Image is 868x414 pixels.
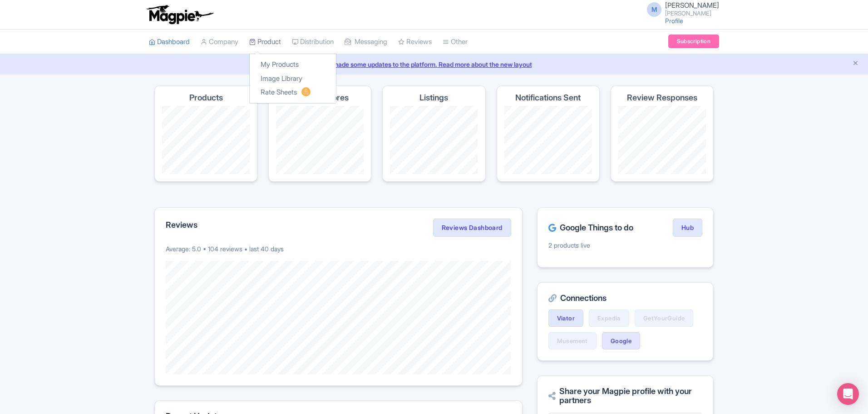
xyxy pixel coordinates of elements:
a: We made some updates to the platform. Read more about the new layout [5,60,863,69]
a: Image Library [250,72,336,86]
a: GetYourGuide [635,309,694,327]
a: Dashboard [149,30,190,55]
span: [PERSON_NAME] [665,1,719,10]
p: 2 products live [548,240,702,250]
img: logo-ab69f6fb50320c5b225c76a69d11143b.png [144,5,215,25]
h2: Google Things to do [548,223,633,232]
div: Open Intercom Messenger [837,383,859,405]
a: Reviews [398,30,432,55]
a: Other [443,30,468,55]
a: Musement [548,332,597,349]
a: M [PERSON_NAME] [PERSON_NAME] [641,2,719,16]
a: My Products [250,58,336,72]
a: Messaging [345,30,387,55]
h2: Share your Magpie profile with your partners [548,387,702,405]
a: Viator [548,309,583,327]
a: Google [602,332,640,349]
p: Average: 5.0 • 104 reviews • last 40 days [166,244,511,254]
h4: Products [189,93,223,102]
h4: Notifications Sent [515,93,581,102]
a: Hub [673,219,702,237]
a: Reviews Dashboard [433,219,511,237]
span: M [647,2,661,17]
a: Product [249,30,281,55]
a: Subscription [668,35,719,48]
h4: Review Responses [627,93,697,102]
h4: Listings [419,93,448,102]
h2: Connections [548,294,702,303]
a: Company [201,30,238,55]
a: Expedia [589,309,629,327]
a: Distribution [292,30,334,55]
h2: Reviews [166,220,197,229]
a: Rate Sheets [250,85,336,100]
button: Close announcement [852,59,859,69]
small: [PERSON_NAME] [665,10,719,16]
a: Profile [665,17,683,25]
